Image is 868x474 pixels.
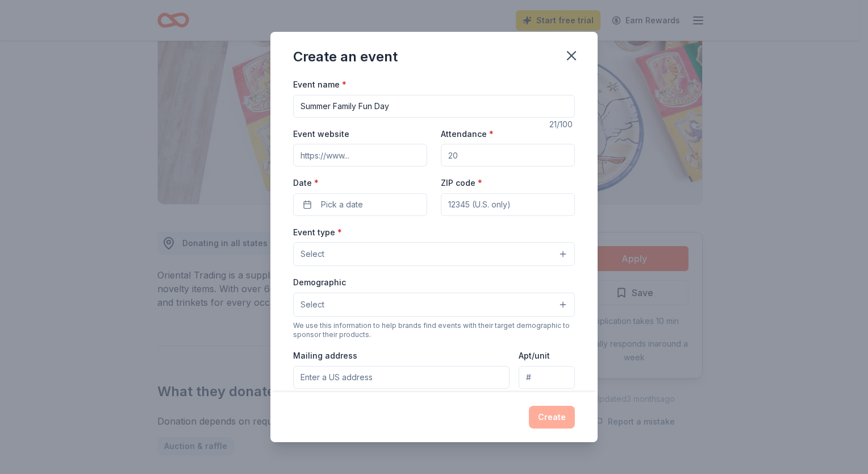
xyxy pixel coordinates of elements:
input: Spring Fundraiser [293,95,575,118]
label: Mailing address [293,350,357,361]
span: Select [301,298,324,311]
input: # [519,366,575,389]
label: Date [293,177,427,189]
button: Select [293,293,575,317]
label: Attendance [441,128,494,140]
label: Event name [293,79,347,90]
span: Pick a date [321,198,363,211]
div: 21 /100 [549,118,575,131]
input: 12345 (U.S. only) [441,193,575,216]
button: Pick a date [293,193,427,216]
span: Select [301,247,324,261]
label: ZIP code [441,177,482,189]
label: Event type [293,227,342,238]
label: Apt/unit [519,350,550,361]
label: Event website [293,128,349,140]
input: Enter a US address [293,366,510,389]
input: https://www... [293,144,427,167]
label: Demographic [293,277,346,288]
button: Select [293,242,575,266]
div: Create an event [293,48,398,66]
div: We use this information to help brands find events with their target demographic to sponsor their... [293,321,575,339]
input: 20 [441,144,575,167]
